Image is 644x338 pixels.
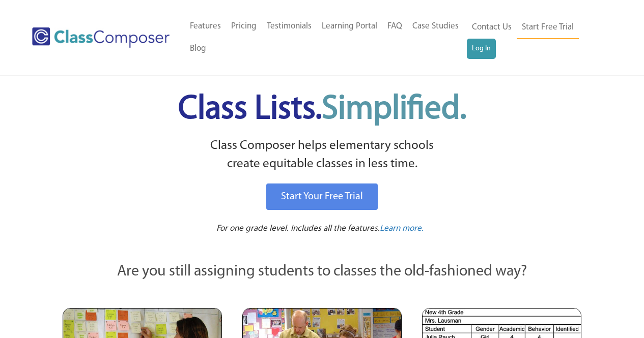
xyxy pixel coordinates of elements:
[322,93,466,126] span: Simplified.
[226,15,262,38] a: Pricing
[380,223,424,235] a: Learn more.
[317,15,382,38] a: Learning Portal
[407,15,464,38] a: Case Studies
[185,15,467,60] nav: Header Menu
[380,224,424,233] span: Learn more.
[262,15,317,38] a: Testimonials
[467,16,604,59] nav: Header Menu
[266,183,378,210] a: Start Your Free Trial
[216,224,380,233] span: For one grade level. Includes all the features.
[185,38,211,60] a: Blog
[517,16,579,39] a: Start Free Trial
[382,15,407,38] a: FAQ
[61,137,583,174] p: Class Composer helps elementary schools create equitable classes in less time.
[185,15,226,38] a: Features
[178,93,466,126] span: Class Lists.
[32,27,170,48] img: Class Composer
[467,16,517,39] a: Contact Us
[467,39,496,59] a: Log In
[63,261,582,283] p: Are you still assigning students to classes the old-fashioned way?
[281,192,363,202] span: Start Your Free Trial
